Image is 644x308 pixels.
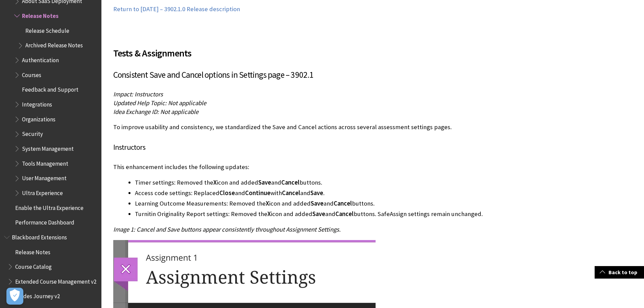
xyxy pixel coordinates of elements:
[266,199,269,207] span: X
[310,189,323,197] span: Save
[595,266,644,279] a: Back to top
[135,199,532,208] li: Learning Outcome Measurements: Removed the icon and added and buttons.
[113,142,532,153] h4: Instructors
[113,163,532,171] p: This enhancement includes the following updates:
[334,199,352,207] span: Cancel
[22,99,52,108] span: Integrations
[135,188,532,198] li: Access code settings: Replaced and with and .
[22,114,55,123] span: Organizations
[6,288,23,305] button: Open Preferences
[22,69,41,78] span: Courses
[15,246,50,256] span: Release Notes
[113,38,532,60] h2: Tests & Assignments
[113,5,240,13] a: Return to [DATE] – 3902.1.0 Release description
[22,84,78,93] span: Feedback and Support
[335,210,354,218] span: Cancel
[15,202,84,211] span: Enable the Ultra Experience
[258,179,271,186] span: Save
[113,226,341,233] span: Image 1: Cancel and Save buttons appear consistently throughout Assignment Settings.
[15,276,96,285] span: Extended Course Management v2
[267,210,271,218] span: X
[245,189,270,197] span: Continue
[15,261,52,270] span: Course Catalog
[113,99,206,107] span: Updated Help Topic: Not applicable
[22,128,43,138] span: Security
[135,209,532,219] li: Turnitin Originality Report settings: Removed the icon and added and buttons. SafeAssign settings...
[312,210,325,218] span: Save
[22,54,59,64] span: Authentication
[213,179,217,186] span: X
[22,158,68,167] span: Tools Management
[282,189,300,197] span: Cancel
[219,189,235,197] span: Close
[22,187,63,196] span: Ultra Experience
[281,179,300,186] span: Cancel
[12,232,67,241] span: Blackboard Extensions
[25,40,83,49] span: Archived Release Notes
[311,199,324,207] span: Save
[15,217,74,226] span: Performance Dashboard
[113,108,198,116] span: Idea Exchange ID: Not applicable
[25,25,69,34] span: Release Schedule
[22,143,74,152] span: System Management
[113,123,532,132] p: To improve usability and consistency, we standardized the Save and Cancel actions across several ...
[15,291,60,300] span: Grades Journey v2
[135,178,532,187] li: Timer settings: Removed the icon and added and buttons.
[22,10,58,19] span: Release Notes
[113,90,163,98] span: Impact: Instructors
[22,173,67,182] span: User Management
[113,69,314,80] span: Consistent Save and Cancel options in Settings page – 3902.1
